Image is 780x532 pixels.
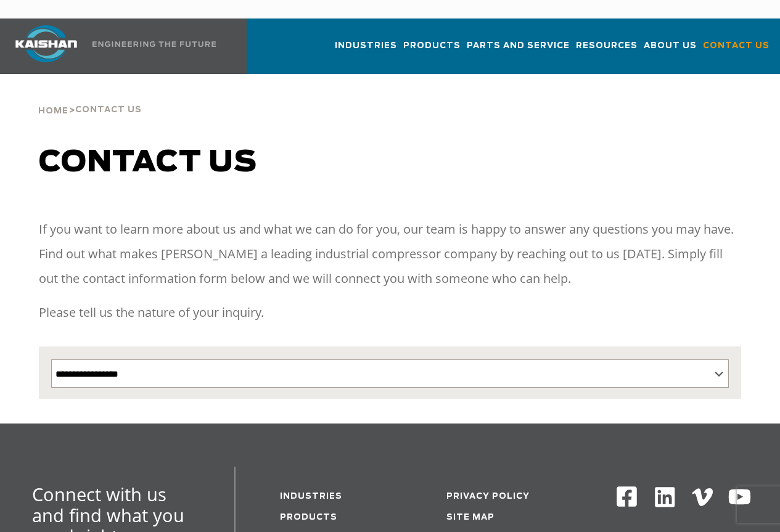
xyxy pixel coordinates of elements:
[576,39,638,53] span: Resources
[403,30,461,72] a: Products
[576,30,638,72] a: Resources
[280,514,337,522] a: Products
[467,30,570,72] a: Parts and Service
[38,74,142,121] div: >
[703,30,770,72] a: Contact Us
[280,493,342,501] a: Industries
[728,485,752,509] img: Youtube
[38,105,68,116] a: Home
[615,485,638,508] img: Facebook
[467,39,570,53] span: Parts and Service
[446,493,530,501] a: Privacy Policy
[446,514,495,522] a: Site Map
[92,41,216,47] img: Engineering the future
[644,39,697,53] span: About Us
[644,30,697,72] a: About Us
[653,485,677,509] img: Linkedin
[403,39,461,53] span: Products
[335,30,397,72] a: Industries
[335,39,397,53] span: Industries
[75,106,142,114] span: Contact Us
[703,39,770,53] span: Contact Us
[692,488,713,506] img: Vimeo
[39,300,742,325] p: Please tell us the nature of your inquiry.
[39,217,742,291] p: If you want to learn more about us and what we can do for you, our team is happy to answer any qu...
[39,148,257,178] span: Contact us
[38,107,68,115] span: Home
